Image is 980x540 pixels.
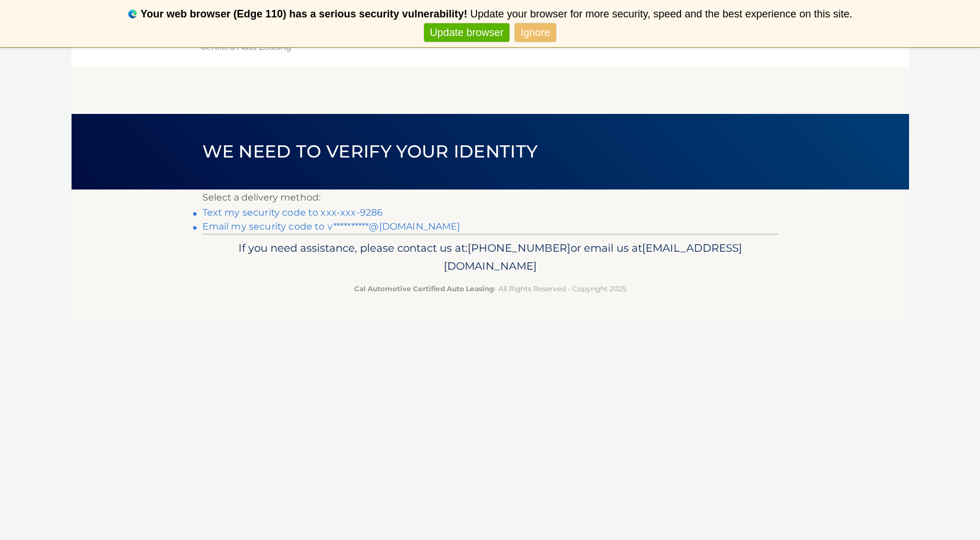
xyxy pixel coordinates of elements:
p: - All Rights Reserved - Copyright 2025 [210,282,771,295]
a: Update browser [424,23,509,42]
a: Text my security code to xxx-xxx-9286 [202,207,383,218]
span: Update your browser for more security, speed and the best experience on this site. [470,8,852,20]
a: Email my security code to v**********@[DOMAIN_NAME] [202,221,461,232]
a: Ignore [515,23,556,42]
span: We need to verify your identity [202,141,538,162]
p: If you need assistance, please contact us at: or email us at [210,239,771,276]
p: Select a delivery method: [202,189,778,206]
span: [PHONE_NUMBER] [468,241,571,255]
b: Your web browser (Edge 110) has a serious security vulnerability! [141,8,468,20]
strong: Cal Automotive Certified Auto Leasing [354,284,494,293]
